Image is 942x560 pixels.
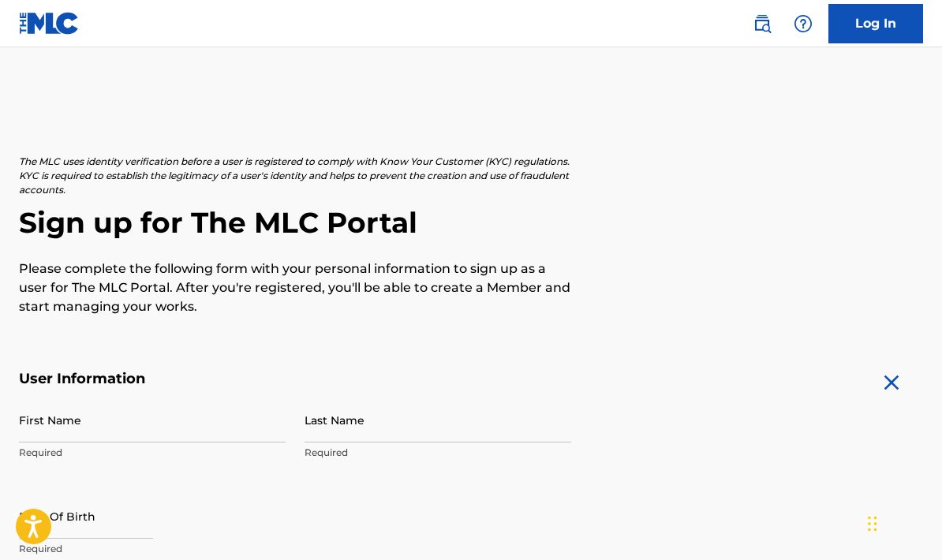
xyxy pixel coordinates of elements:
a: Log In [828,4,923,43]
p: Required [305,446,571,460]
p: Required [19,446,286,460]
a: Public Search [746,8,778,39]
h5: User Information [19,370,571,388]
p: The MLC uses identity verification before a user is registered to comply with Know Your Customer ... [19,155,571,197]
img: close [879,370,904,395]
img: MLC Logo [19,12,80,35]
img: help [794,14,813,33]
p: Required [19,542,286,556]
img: search [753,14,772,33]
iframe: Chat Widget [863,484,942,560]
p: Please complete the following form with your personal information to sign up as a user for The ML... [19,259,571,316]
div: Help [787,8,819,39]
div: Drag [868,500,877,547]
h2: Sign up for The MLC Portal [19,205,923,241]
